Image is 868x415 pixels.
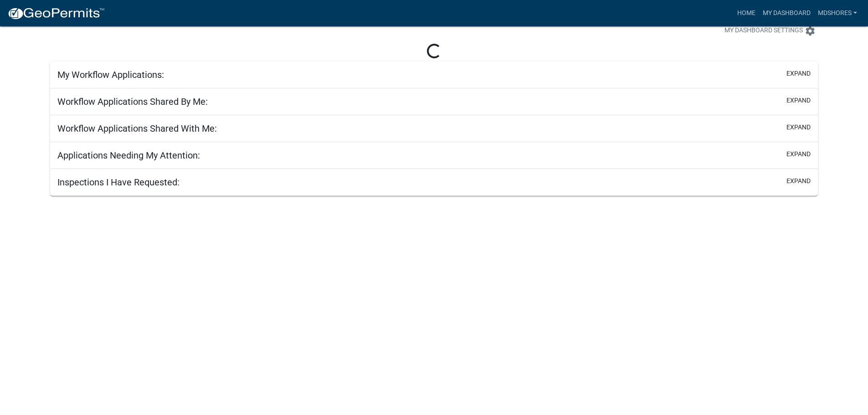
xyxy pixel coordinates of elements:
span: My Dashboard Settings [724,26,803,36]
button: expand [786,149,811,159]
h5: Applications Needing My Attention: [57,150,200,161]
h5: My Workflow Applications: [57,69,164,80]
button: expand [786,69,811,78]
button: expand [786,96,811,105]
a: My Dashboard [759,5,814,22]
button: My Dashboard Settingssettings [717,22,823,40]
h5: Inspections I Have Requested: [57,177,180,188]
button: expand [786,123,811,132]
a: mdshores [814,5,861,22]
button: expand [786,176,811,186]
i: settings [805,26,816,36]
h5: Workflow Applications Shared With Me: [57,123,217,134]
h5: Workflow Applications Shared By Me: [57,96,208,107]
a: Home [734,5,759,22]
